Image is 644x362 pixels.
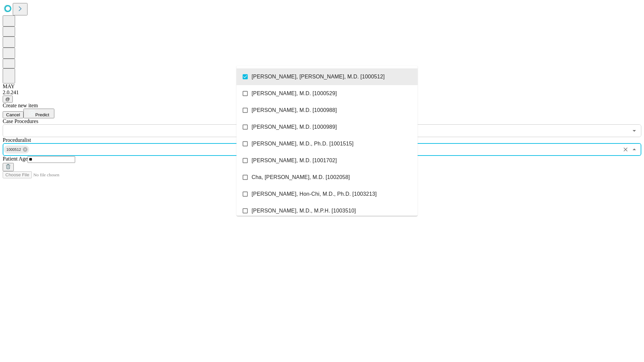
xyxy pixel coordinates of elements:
[252,157,337,165] span: [PERSON_NAME], M.D. [1001702]
[5,97,10,102] span: @
[6,112,20,117] span: Cancel
[252,173,350,181] span: Cha, [PERSON_NAME], M.D. [1002058]
[252,106,337,114] span: [PERSON_NAME], M.D. [1000988]
[630,145,639,154] button: Close
[621,145,630,154] button: Clear
[252,123,337,131] span: [PERSON_NAME], M.D. [1000989]
[3,156,28,162] span: Patient Age
[3,83,641,89] div: MAY
[3,118,38,124] span: Scheduled Procedure
[252,89,337,98] span: [PERSON_NAME], M.D. [1000529]
[3,137,31,143] span: Proceduralist
[252,140,354,148] span: [PERSON_NAME], M.D., Ph.D. [1001515]
[3,111,23,118] button: Cancel
[23,109,54,118] button: Predict
[35,112,49,117] span: Predict
[252,207,356,215] span: [PERSON_NAME], M.D., M.P.H. [1003510]
[252,73,385,81] span: [PERSON_NAME], [PERSON_NAME], M.D. [1000512]
[252,190,377,198] span: [PERSON_NAME], Hon-Chi, M.D., Ph.D. [1003213]
[4,145,29,154] div: 1000512
[3,89,641,96] div: 2.0.241
[4,146,24,154] span: 1000512
[3,103,38,108] span: Create new item
[630,126,639,135] button: Open
[3,96,13,103] button: @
